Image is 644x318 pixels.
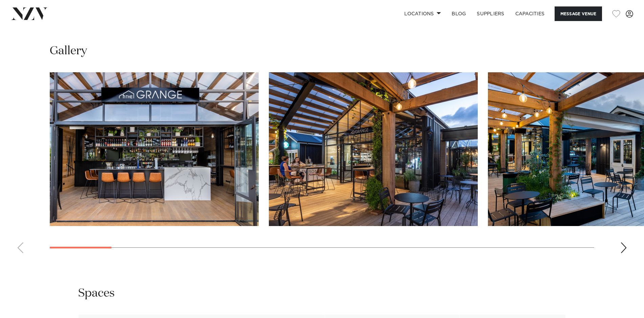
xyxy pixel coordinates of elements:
[269,72,478,226] swiper-slide: 2 / 22
[11,7,48,20] img: nzv-logo.png
[50,72,259,226] swiper-slide: 1 / 22
[399,6,446,21] a: Locations
[50,43,87,59] h2: Gallery
[471,6,510,21] a: SUPPLIERS
[510,6,550,21] a: Capacities
[446,6,471,21] a: BLOG
[555,6,602,21] button: Message Venue
[78,286,115,301] h2: Spaces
